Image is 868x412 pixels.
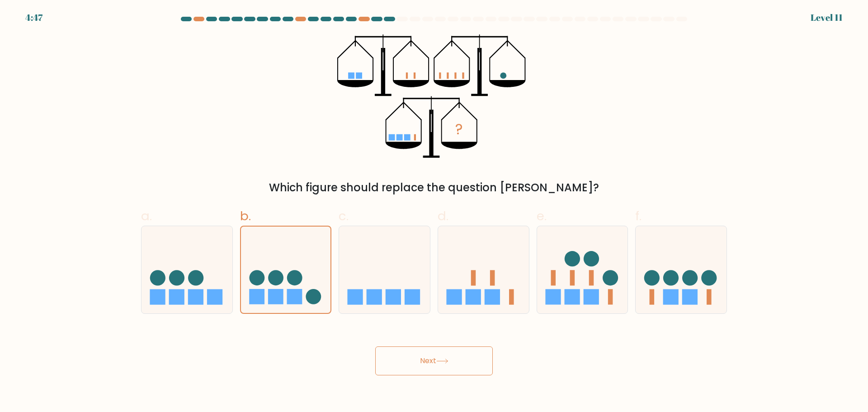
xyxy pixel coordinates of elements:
[375,346,493,375] button: Next
[240,207,251,225] span: b.
[25,11,42,24] div: 4:47
[537,207,547,225] span: e.
[811,11,843,24] div: Level 11
[141,207,152,225] span: a.
[339,207,349,225] span: c.
[146,180,722,196] div: Which figure should replace the question [PERSON_NAME]?
[635,207,642,225] span: f.
[456,119,463,139] tspan: ?
[438,207,448,225] span: d.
